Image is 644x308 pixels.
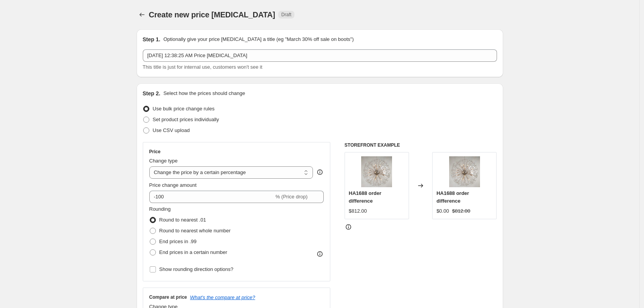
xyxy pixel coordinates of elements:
[149,294,187,300] h3: Compare at price
[163,90,245,97] p: Select how the prices should change
[149,206,171,212] span: Rounding
[149,149,161,155] h3: Price
[159,239,197,244] span: End prices in .99
[153,117,219,122] span: Set product prices individually
[452,207,470,215] strike: $812.00
[276,194,308,200] span: % (Price drop)
[149,158,178,164] span: Change type
[159,217,206,223] span: Round to nearest .01
[149,191,274,203] input: -15
[149,10,276,19] span: Create new price [MEDICAL_DATA]
[349,207,367,215] div: $812.00
[163,36,353,43] p: Optionally give your price [MEDICAL_DATA] a title (eg "March 30% off sale on boots")
[349,190,382,204] span: HA1688 order difference
[159,228,231,234] span: Round to nearest whole number
[153,106,215,112] span: Use bulk price change rules
[190,294,255,300] button: What's the compare at price?
[361,156,392,187] img: 20250325102043_a0786297-4aa0-4ea8-aa1f-bf4bf18ada9b_80x.jpg
[143,36,161,43] h2: Step 1.
[143,64,262,70] span: This title is just for internal use, customers won't see it
[143,90,161,97] h2: Step 2.
[137,9,147,20] button: Price change jobs
[153,127,190,133] span: Use CSV upload
[159,249,227,255] span: End prices in a certain number
[281,12,291,18] span: Draft
[449,156,480,187] img: 20250325102043_a0786297-4aa0-4ea8-aa1f-bf4bf18ada9b_80x.jpg
[436,190,469,204] span: HA1688 order difference
[143,49,497,62] input: 30% off holiday sale
[316,168,324,176] div: help
[149,182,197,188] span: Price change amount
[345,142,497,148] h6: STOREFRONT EXAMPLE
[436,207,449,215] div: $0.00
[159,266,233,272] span: Show rounding direction options?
